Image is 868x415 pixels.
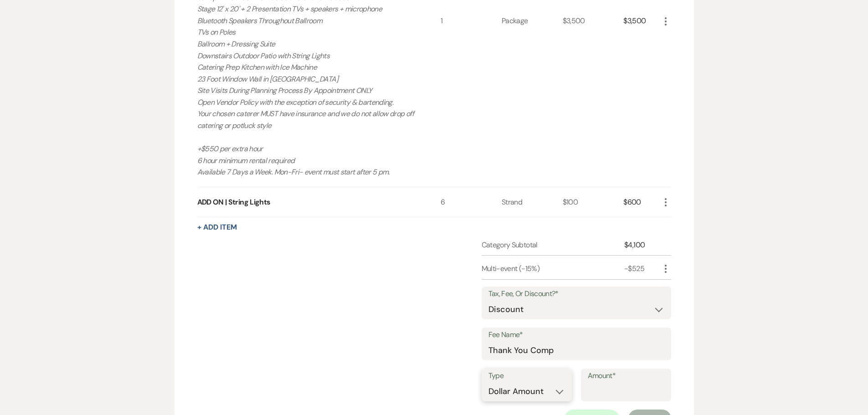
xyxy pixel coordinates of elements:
div: -$525 [624,263,660,274]
div: Multi-event (-15%) [482,263,625,274]
div: $4,100 [624,240,660,251]
label: Tax, Fee, Or Discount?* [488,287,664,301]
label: Type [488,369,565,383]
div: Category Subtotal [482,240,625,251]
label: Fee Name* [488,328,664,342]
div: $100 [563,187,624,217]
button: + Add Item [197,224,237,231]
div: Strand [502,187,563,217]
div: 6 [441,187,502,217]
div: $600 [623,187,660,217]
div: ADD ON | String Lights [197,197,271,208]
label: Amount* [588,369,664,383]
